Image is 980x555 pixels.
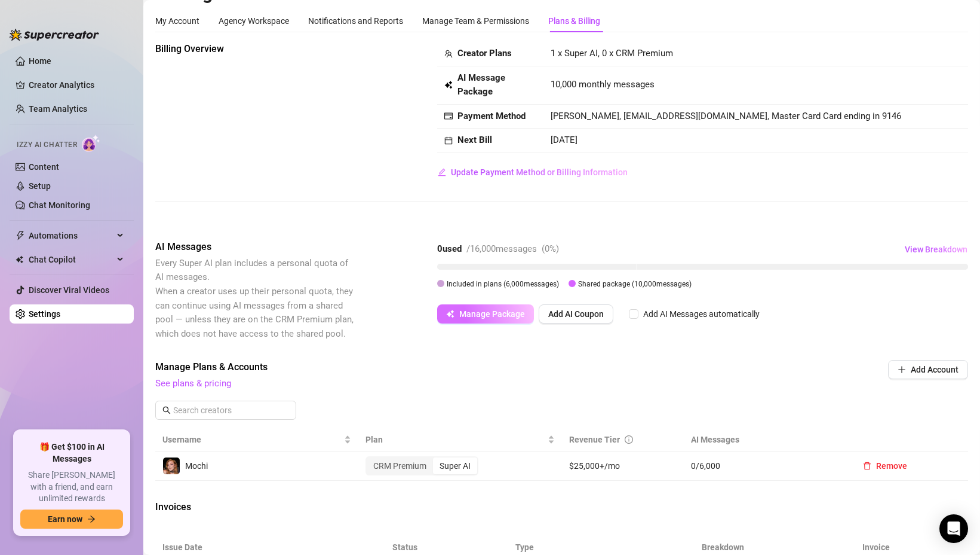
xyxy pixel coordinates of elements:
img: AI Chatter [82,135,100,152]
span: 🎁 Get $100 in AI Messages [20,441,123,465]
span: Remove [876,461,907,471]
span: / 16,000 messages [466,243,537,254]
img: Mochi [163,458,180,474]
span: Every Super AI plan includes a personal quota of AI messages. When a creator uses up their person... [155,258,354,339]
img: Chat Copilot [16,255,23,264]
span: Automations [29,226,113,245]
span: Included in plans ( 6,000 messages) [447,280,559,288]
button: Add Account [888,360,968,379]
a: Content [29,162,59,172]
img: logo-BBDzfeDw.svg [10,29,99,41]
span: Add Account [911,365,959,374]
span: Mochi [185,461,208,471]
span: arrow-right [87,515,96,523]
div: Super AI [433,458,477,474]
div: Add AI Messages automatically [643,307,760,321]
span: Billing Overview [155,42,356,56]
span: team [444,50,453,58]
span: [PERSON_NAME], [EMAIL_ADDRESS][DOMAIN_NAME], Master Card Card ending in 9146 [551,111,901,121]
div: Notifications and Reports [308,14,403,28]
span: Manage Plans & Accounts [155,360,807,374]
span: plus [898,365,906,374]
span: info-circle [625,435,633,444]
button: Remove [853,456,917,475]
a: Settings [29,309,60,319]
span: View Breakdown [905,245,967,254]
div: Agency Workspace [219,14,289,28]
span: 0 / 6,000 [691,459,839,472]
span: edit [438,168,446,176]
th: AI Messages [684,428,846,452]
span: Update Payment Method or Billing Information [451,167,628,177]
a: Home [29,56,51,66]
a: Team Analytics [29,104,87,114]
span: Username [162,433,342,446]
span: Revenue Tier [569,435,620,444]
span: AI Messages [155,240,356,254]
td: $25,000+/mo [562,452,684,481]
span: 1 x Super AI, 0 x CRM Premium [551,48,673,59]
span: Manage Package [459,309,525,319]
a: Discover Viral Videos [29,285,109,295]
th: Plan [358,428,561,452]
div: Plans & Billing [548,14,600,28]
span: Chat Copilot [29,250,113,269]
strong: Creator Plans [457,48,512,59]
span: Invoices [155,500,356,514]
span: Izzy AI Chatter [17,139,77,151]
div: segmented control [365,456,478,475]
strong: Next Bill [457,135,492,145]
button: View Breakdown [904,240,968,259]
span: calendar [444,136,453,145]
button: Manage Package [437,304,534,324]
strong: Payment Method [457,111,526,121]
span: [DATE] [551,135,577,145]
span: thunderbolt [16,231,25,240]
span: ( 0 %) [542,243,559,254]
span: 10,000 monthly messages [551,78,655,92]
span: Share [PERSON_NAME] with a friend, and earn unlimited rewards [20,469,123,505]
span: Plan [365,433,545,446]
div: CRM Premium [367,458,433,474]
a: Chat Monitoring [29,200,90,210]
div: Open Intercom Messenger [939,514,968,543]
button: Earn nowarrow-right [20,510,123,529]
span: Earn now [48,514,82,524]
strong: AI Message Package [457,72,505,97]
span: credit-card [444,112,453,120]
a: Setup [29,181,51,191]
button: Add AI Coupon [539,304,613,324]
span: search [162,406,171,414]
div: My Account [155,14,199,28]
a: See plans & pricing [155,378,231,389]
span: Add AI Coupon [548,309,604,319]
span: delete [863,462,871,470]
span: Shared package ( 10,000 messages) [578,280,692,288]
div: Manage Team & Permissions [422,14,529,28]
strong: 0 used [437,243,462,254]
th: Username [155,428,358,452]
input: Search creators [173,404,279,417]
button: Update Payment Method or Billing Information [437,163,628,182]
a: Creator Analytics [29,75,124,94]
